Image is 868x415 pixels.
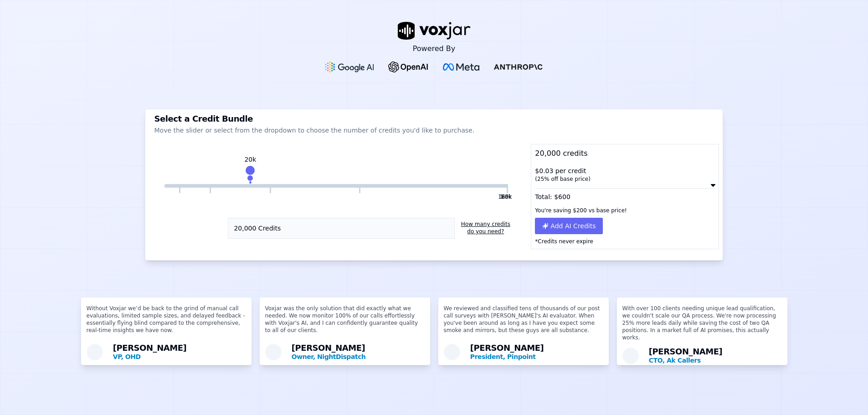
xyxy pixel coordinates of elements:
[649,356,782,365] p: CTO, Ak Callers
[87,305,246,341] p: Without Voxjar we’d be back to the grind of manual call evaluations, limited sample sizes, and de...
[443,63,479,71] img: Meta Logo
[649,348,782,365] div: [PERSON_NAME]
[531,163,719,186] div: $0.03 per credit
[622,305,782,345] p: With over 100 clients needing unique lead qualification, we couldn't scale our QA process. We're ...
[413,43,456,54] p: Powered By
[470,352,603,361] p: President, Pinpoint
[244,155,256,164] div: 20k
[325,61,374,72] img: Google gemini Logo
[154,115,714,123] h3: Select a Credit Bundle
[531,234,719,249] p: *Credits never expire
[531,203,719,218] div: You're saving $200 vs base price!
[470,344,603,361] div: [PERSON_NAME]
[292,352,425,361] p: Owner, NightDispatch
[531,144,719,163] div: 20,000 credits
[535,218,603,234] button: Add AI Credits
[498,193,512,200] button: 150k
[455,217,516,239] button: How many credits do you need?
[113,344,246,361] div: [PERSON_NAME]
[265,305,425,341] p: Voxjar was the only solution that did exactly what we needed. We now monitor 100% of our calls ef...
[398,22,471,40] img: voxjar logo
[531,186,719,203] div: Total: $600
[113,352,246,361] p: VP, OHD
[154,126,714,135] p: Move the slider or select from the dropdown to choose the number of credits you'd like to purchase.
[292,344,425,361] div: [PERSON_NAME]
[388,61,429,72] img: OpenAI Logo
[535,175,715,183] div: (25% off base price)
[228,218,455,239] button: 20,000 Credits
[444,305,603,341] p: We reviewed and classified tens of thousands of our post call surveys with [PERSON_NAME]'s AI eva...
